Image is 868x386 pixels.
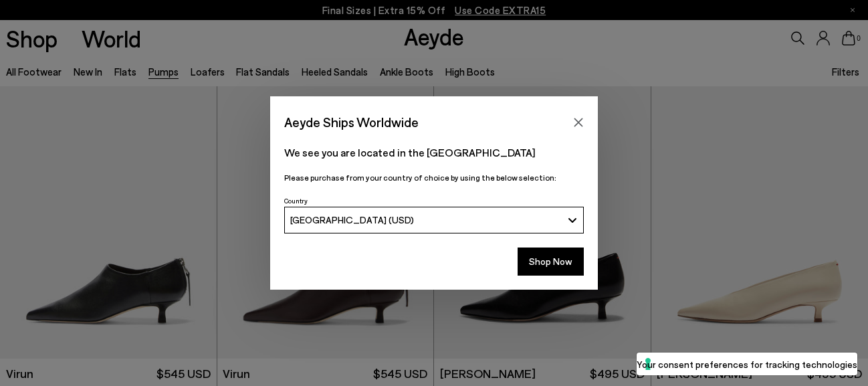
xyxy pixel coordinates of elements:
[284,197,308,205] span: Country
[284,171,584,184] p: Please purchase from your country of choice by using the below selection:
[637,353,857,375] button: Your consent preferences for tracking technologies
[568,112,588,132] button: Close
[284,110,419,134] span: Aeyde Ships Worldwide
[290,214,414,225] span: [GEOGRAPHIC_DATA] (USD)
[637,357,857,371] label: Your consent preferences for tracking technologies
[284,144,584,161] p: We see you are located in the [GEOGRAPHIC_DATA]
[518,248,584,276] button: Shop Now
